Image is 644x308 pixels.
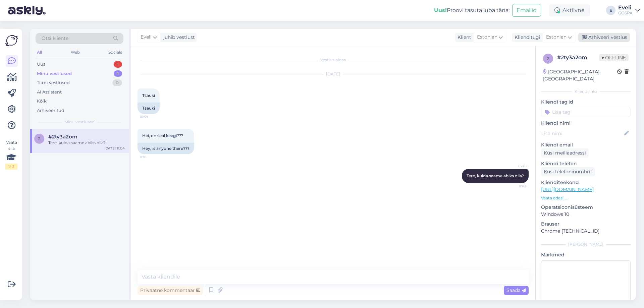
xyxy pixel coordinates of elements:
span: 2 [38,136,41,141]
div: Vaata siia [5,139,17,170]
input: Lisa nimi [541,130,623,137]
span: Saada [506,287,526,293]
div: juhib vestlust [161,34,195,41]
div: Socials [107,48,123,57]
span: Eveli [141,34,152,41]
p: Kliendi email [541,141,631,148]
div: Tsauki [138,103,160,114]
div: Klienditugi [512,34,540,41]
div: Vestlus algas [138,57,529,63]
div: Küsi meiliaadressi [541,148,589,158]
div: [GEOGRAPHIC_DATA], [GEOGRAPHIC_DATA] [543,68,617,82]
span: #2ty3a2om [48,134,77,140]
span: Estonian [477,34,497,41]
div: Minu vestlused [37,70,72,77]
span: Estonian [546,34,567,41]
div: [DATE] [138,71,529,77]
div: E [606,6,615,15]
div: GOSPA [618,10,633,16]
div: Privaatne kommentaar [138,286,203,295]
span: Hei, on seal keegi??? [142,133,183,138]
a: [URL][DOMAIN_NAME] [541,186,594,192]
div: 0 [112,79,122,86]
span: 10:59 [140,114,165,119]
p: Märkmed [541,251,631,258]
div: Tere, kuida saame abiks olla? [48,140,125,146]
div: All [36,48,43,57]
span: Eveli [501,164,527,169]
div: Kõik [37,98,47,105]
p: Operatsioonisüsteem [541,204,631,211]
div: 1 [114,70,122,77]
div: 1 [114,61,122,68]
span: 2 [547,56,549,61]
div: Arhiveeritud [37,107,64,114]
div: Uus [37,61,45,68]
span: Offline [599,54,629,61]
p: Brauser [541,221,631,228]
b: Uus! [434,7,447,13]
div: AI Assistent [37,89,62,96]
div: # 2ty3a2om [557,54,599,62]
div: Küsi telefoninumbrit [541,167,595,176]
div: Hey, is anyone there??? [138,143,194,154]
div: Tiimi vestlused [37,79,70,86]
a: EveliGOSPA [618,5,640,16]
p: Chrome [TECHNICAL_ID] [541,228,631,235]
button: Emailid [512,4,541,17]
p: Klienditeekond [541,179,631,186]
p: Windows 10 [541,211,631,218]
div: Kliendi info [541,88,631,95]
div: Web [69,48,81,57]
p: Vaata edasi ... [541,195,631,201]
div: Aktiivne [549,4,590,16]
span: Otsi kliente [42,35,68,42]
span: Tere, kuida saame abiks olla? [467,173,524,178]
p: Kliendi telefon [541,160,631,167]
span: Tsauki [142,93,155,98]
div: Eveli [618,5,633,10]
div: Arhiveeri vestlus [578,33,630,42]
div: Proovi tasuta juba täna: [434,6,509,14]
img: Askly Logo [5,34,18,47]
div: [DATE] 11:04 [104,146,125,151]
span: Minu vestlused [64,119,95,125]
div: 1 / 3 [5,164,17,170]
div: Klient [455,34,471,41]
p: Kliendi tag'id [541,99,631,106]
span: 11:04 [501,183,527,188]
div: [PERSON_NAME] [541,241,631,247]
p: Kliendi nimi [541,120,631,127]
input: Lisa tag [541,107,631,117]
span: 11:01 [140,155,165,160]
